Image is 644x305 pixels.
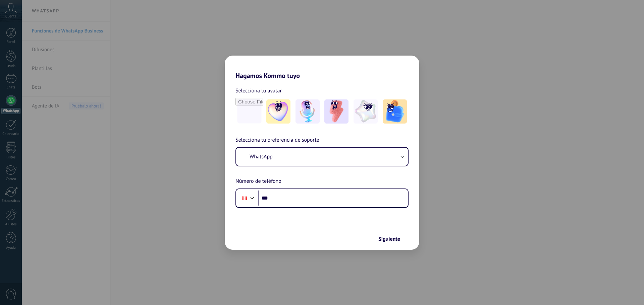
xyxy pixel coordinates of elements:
span: Siguiente [378,237,400,241]
span: Selecciona tu preferencia de soporte [235,136,319,145]
span: Selecciona tu avatar [235,86,282,95]
span: WhatsApp [250,153,273,160]
img: -5.jpeg [383,99,407,124]
img: -4.jpeg [354,99,378,124]
div: Peru: + 51 [238,191,251,205]
img: -1.jpeg [266,99,290,124]
h2: Hagamos Kommo tuyo [225,56,419,80]
img: -3.jpeg [324,99,348,124]
button: WhatsApp [236,148,408,166]
button: Siguiente [375,233,409,245]
img: -2.jpeg [296,99,320,124]
span: Número de teléfono [235,177,281,186]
